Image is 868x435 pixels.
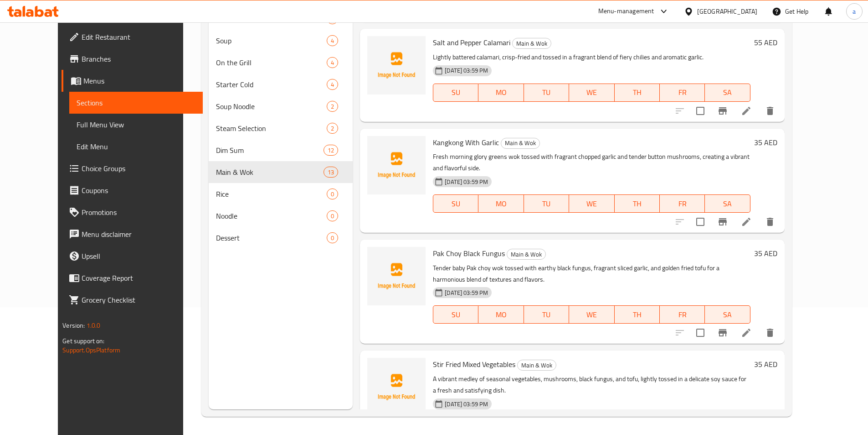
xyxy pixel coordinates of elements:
[209,95,353,117] div: Soup Noodle2
[209,4,353,252] nav: Menu sections
[569,84,614,102] button: WE
[324,146,338,155] span: 12
[441,178,492,186] span: [DATE] 03:59 PM
[660,84,705,102] button: FR
[327,234,338,242] span: 0
[327,210,338,221] div: items
[759,211,781,233] button: delete
[69,92,203,114] a: Sections
[87,320,101,331] span: 1.0.0
[327,58,338,67] span: 4
[615,194,660,213] button: TH
[367,136,426,194] img: Kangkong With Garlic
[709,308,746,321] span: SA
[77,97,195,108] span: Sections
[216,232,327,243] span: Dessert
[216,145,324,156] span: Dim Sum
[663,197,701,210] span: FR
[691,101,710,121] span: Select to update
[759,322,781,344] button: delete
[62,289,203,311] a: Grocery Checklist
[216,189,327,199] span: Rice
[216,57,327,68] span: On the Grill
[62,335,104,347] span: Get support on:
[437,308,475,321] span: SU
[62,223,203,245] a: Menu disclaimer
[327,123,338,134] div: items
[327,190,338,199] span: 0
[216,79,327,90] div: Starter Cold
[660,194,705,213] button: FR
[705,84,750,102] button: SA
[501,138,539,148] span: Main & Wok
[615,305,660,324] button: TH
[327,232,338,243] div: items
[327,189,338,199] div: items
[853,6,856,16] span: a
[327,79,338,90] div: items
[528,197,565,210] span: TU
[569,194,614,213] button: WE
[433,52,750,63] p: Lightly battered calamari, crisp-fried and tossed in a fragrant blend of fiery chilies and aromat...
[62,320,85,331] span: Version:
[697,6,757,16] div: [GEOGRAPHIC_DATA]
[507,249,545,260] span: Main & Wok
[741,327,752,338] a: Edit menu item
[618,86,656,99] span: TH
[754,36,777,49] h6: 55 AED
[709,86,746,99] span: SA
[209,139,353,161] div: Dim Sum12
[367,358,426,416] img: Stir Fried Mixed Vegetables
[712,322,734,344] button: Branch-specific-item
[754,247,777,260] h6: 35 AED
[216,167,324,178] span: Main & Wok
[433,151,750,174] p: Fresh morning glory greens wok tossed with fragrant chopped garlic and tender button mushrooms, c...
[433,84,478,102] button: SU
[741,105,752,116] a: Edit menu item
[512,38,551,49] div: Main & Wok
[573,86,611,99] span: WE
[82,53,195,64] span: Branches
[433,194,478,213] button: SU
[618,308,656,321] span: TH
[712,100,734,122] button: Branch-specific-item
[327,57,338,68] div: items
[367,36,426,94] img: Salt and Pepper Calamari
[660,305,705,324] button: FR
[216,101,327,112] div: Soup Noodle
[507,249,546,260] div: Main & Wok
[83,75,195,86] span: Menus
[501,138,540,149] div: Main & Wok
[77,141,195,152] span: Edit Menu
[327,80,338,89] span: 4
[62,344,120,356] a: Support.OpsPlatform
[367,247,426,305] img: Pak Choy Black Fungus
[82,229,195,240] span: Menu disclaimer
[433,305,478,324] button: SU
[209,183,353,205] div: Rice0
[478,305,524,324] button: MO
[82,273,195,283] span: Coverage Report
[754,358,777,371] h6: 35 AED
[62,179,203,201] a: Coupons
[324,168,338,177] span: 13
[77,119,195,130] span: Full Menu View
[441,400,492,409] span: [DATE] 03:59 PM
[759,100,781,122] button: delete
[209,205,353,227] div: Noodle0
[82,31,195,42] span: Edit Restaurant
[62,26,203,48] a: Edit Restaurant
[209,52,353,73] div: On the Grill4
[324,145,338,156] div: items
[216,123,327,134] span: Steam Selection
[216,210,327,221] span: Noodle
[478,84,524,102] button: MO
[209,161,353,183] div: Main & Wok13
[433,246,505,260] span: Pak Choy Black Fungus
[598,6,654,17] div: Menu-management
[573,308,611,321] span: WE
[482,197,520,210] span: MO
[524,84,569,102] button: TU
